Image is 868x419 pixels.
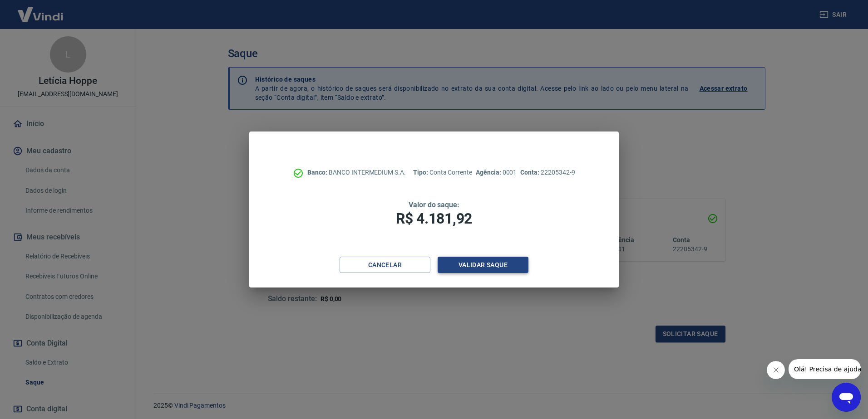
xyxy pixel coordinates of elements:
[409,200,459,209] span: Valor do saque:
[340,257,430,273] button: Cancelar
[413,168,472,177] p: Conta Corrente
[413,169,429,176] span: Tipo:
[832,383,861,412] iframe: Botão para abrir a janela de mensagens
[307,169,329,176] span: Banco:
[438,257,528,273] button: Validar saque
[476,169,503,176] span: Agência:
[5,6,76,14] span: Olá! Precisa de ajuda?
[520,168,575,177] p: 22205342-9
[789,359,861,379] iframe: Mensagem da empresa
[520,169,541,176] span: Conta:
[767,361,785,379] iframe: Fechar mensagem
[307,168,406,177] p: BANCO INTERMEDIUM S.A.
[476,168,517,177] p: 0001
[396,210,472,227] span: R$ 4.181,92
